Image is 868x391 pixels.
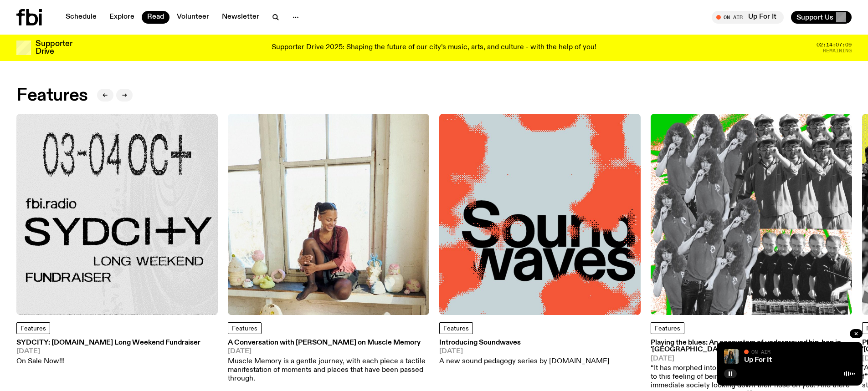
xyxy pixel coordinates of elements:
a: Features [651,322,684,334]
a: Volunteer [171,11,215,24]
p: On Sale Now!!! [16,357,200,366]
a: Newsletter [216,11,265,24]
span: [DATE] [16,348,200,355]
h3: Playing the blues: An ecosystem of underground hip-hop in '[GEOGRAPHIC_DATA]' - Part 3 [651,340,852,353]
span: On Air [751,349,770,355]
h3: A Conversation with [PERSON_NAME] on Muscle Memory [228,340,429,346]
a: Features [439,322,473,334]
a: A Conversation with [PERSON_NAME] on Muscle Memory[DATE]Muscle Memory is a gentle journey, with e... [228,340,429,383]
a: Explore [104,11,140,24]
a: Up For It [744,356,772,364]
img: Ify - a Brown Skin girl with black braided twists, looking up to the side with her tongue stickin... [724,349,739,364]
span: [DATE] [228,348,429,355]
span: [DATE] [651,355,852,362]
span: Remaining [823,48,852,53]
button: On AirUp For It [712,11,784,24]
a: Introducing Soundwaves[DATE]A new sound pedagogy series by [DOMAIN_NAME] [439,340,609,366]
a: Schedule [60,11,102,24]
p: A new sound pedagogy series by [DOMAIN_NAME] [439,357,609,366]
span: [DATE] [439,348,609,355]
a: Features [228,322,262,334]
span: Features [443,325,469,332]
a: Read [142,11,169,24]
button: Support Us [791,11,852,24]
span: Features [655,325,680,332]
h3: SYDCITY: [DOMAIN_NAME] Long Weekend Fundraiser [16,340,200,346]
img: The text Sound waves, with one word stacked upon another, in black text on a bluish-gray backgrou... [439,114,641,315]
a: Features [16,322,50,334]
a: SYDCITY: [DOMAIN_NAME] Long Weekend Fundraiser[DATE]On Sale Now!!! [16,340,200,366]
span: Features [232,325,257,332]
img: Black text on gray background. Reading top to bottom: 03-04 OCT. fbi.radio SYDCITY LONG WEEKEND F... [16,114,218,315]
h2: Features [16,87,88,104]
span: 02:14:07:09 [817,42,852,47]
h3: Supporter Drive [36,40,72,56]
h3: Introducing Soundwaves [439,340,609,346]
span: Support Us [796,13,833,21]
span: Features [21,325,46,332]
p: Muscle Memory is a gentle journey, with each piece a tactile manifestation of moments and places ... [228,357,429,384]
p: Supporter Drive 2025: Shaping the future of our city’s music, arts, and culture - with the help o... [272,44,596,52]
